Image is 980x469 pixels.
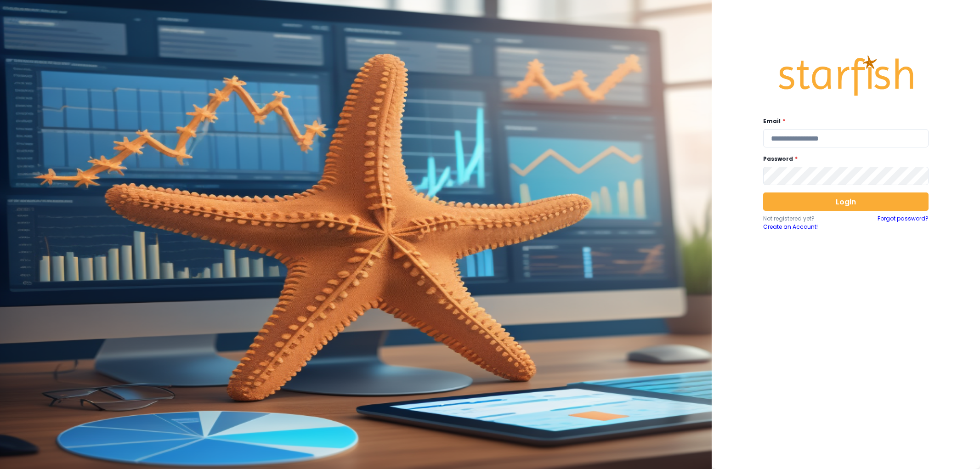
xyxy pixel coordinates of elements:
[878,215,929,231] a: Forgot password?
[763,117,923,125] label: Email
[777,47,915,105] img: Logo.42cb71d561138c82c4ab.png
[763,192,929,211] button: Login
[763,215,846,223] p: Not registered yet?
[763,223,846,231] a: Create an Account!
[763,155,923,163] label: Password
